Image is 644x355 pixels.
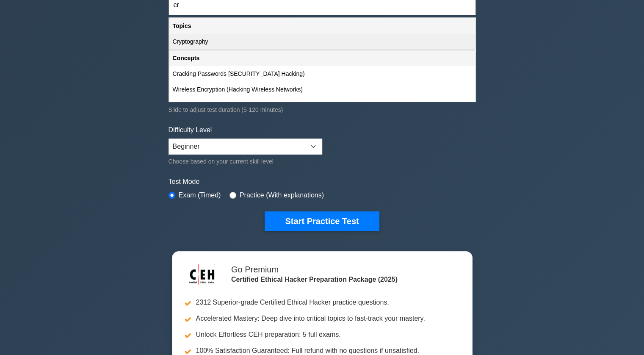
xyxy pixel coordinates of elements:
label: Difficulty Level [169,125,212,135]
div: Choose based on your current skill level [169,156,322,166]
div: Cryptography Concepts (Cryptography) [169,97,475,113]
label: Practice (With explanations) [240,190,324,200]
div: Slide to adjust test duration (5-120 minutes) [169,105,476,115]
div: Cracking Passwords [SECURITY_DATA] Hacking) [169,66,475,82]
label: Test Mode [169,177,476,187]
label: Exam (Timed) [179,190,221,200]
div: Cryptography [169,34,475,50]
div: Wireless Encryption (Hacking Wireless Networks) [169,82,475,97]
button: Start Practice Test [265,211,379,231]
div: Concepts [169,50,475,66]
div: Topics [169,18,475,34]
